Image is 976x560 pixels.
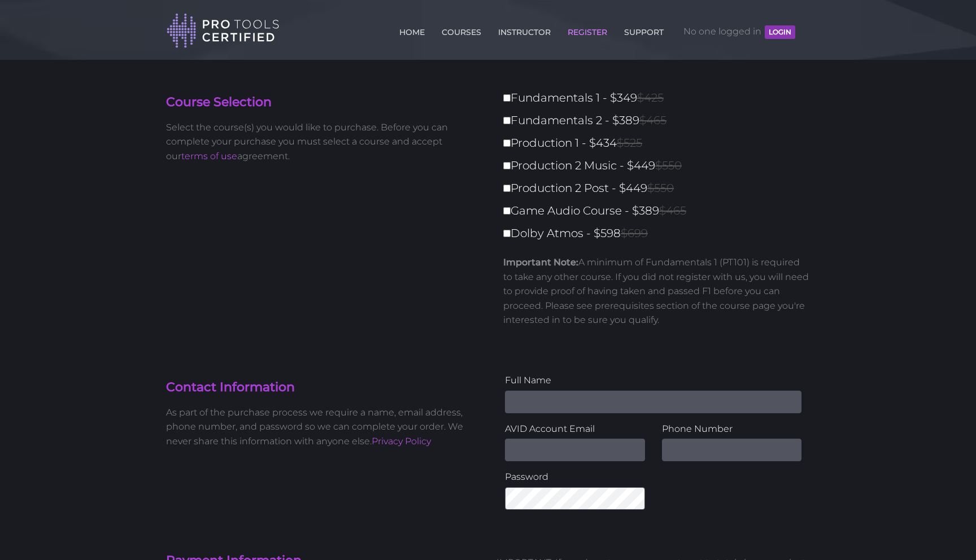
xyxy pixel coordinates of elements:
[621,21,666,39] a: SUPPORT
[503,178,817,198] label: Production 2 Post - $449
[503,94,511,102] input: Fundamentals 1 - $349$425
[495,21,554,39] a: INSTRUCTOR
[503,156,817,176] label: Production 2 Music - $449
[439,21,484,39] a: COURSES
[659,204,686,217] span: $465
[503,255,810,327] p: A minimum of Fundamentals 1 (PT101) is required to take any other course. If you did not register...
[372,436,431,447] a: Privacy Policy
[765,25,795,39] button: LOGIN
[621,226,648,240] span: $699
[503,111,817,130] label: Fundamentals 2 - $389
[505,373,801,388] label: Full Name
[647,181,674,195] span: $550
[181,151,237,161] a: terms of use
[639,113,666,127] span: $465
[167,12,280,49] img: Pro Tools Certified Logo
[166,120,480,164] p: Select the course(s) you would like to purchase. Before you can complete your purchase you must s...
[503,133,817,153] label: Production 1 - $434
[503,88,817,108] label: Fundamentals 1 - $349
[505,422,645,436] label: AVID Account Email
[637,91,664,104] span: $425
[503,224,817,243] label: Dolby Atmos - $598
[503,230,511,237] input: Dolby Atmos - $598$699
[503,207,511,215] input: Game Audio Course - $389$465
[396,21,428,39] a: HOME
[617,136,642,150] span: $525
[655,159,682,172] span: $550
[166,379,480,396] h4: Contact Information
[503,139,511,147] input: Production 1 - $434$525
[683,15,795,49] span: No one logged in
[662,422,802,436] label: Phone Number
[565,21,610,39] a: REGISTER
[503,201,817,221] label: Game Audio Course - $389
[503,257,578,268] strong: Important Note:
[505,470,645,484] label: Password
[503,162,511,169] input: Production 2 Music - $449$550
[503,117,511,124] input: Fundamentals 2 - $389$465
[166,405,480,449] p: As part of the purchase process we require a name, email address, phone number, and password so w...
[166,94,480,111] h4: Course Selection
[503,185,511,192] input: Production 2 Post - $449$550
